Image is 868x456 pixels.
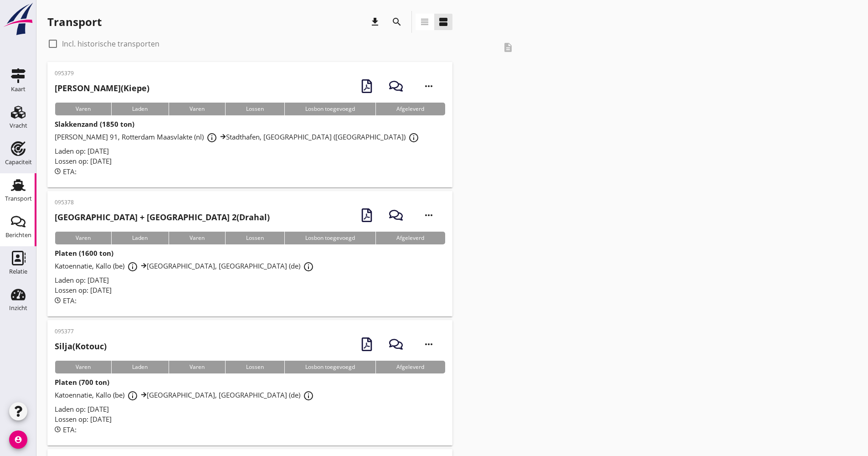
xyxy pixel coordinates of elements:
[303,390,314,401] i: info_outline
[9,430,27,449] i: account_circle
[55,211,270,223] h2: (Drahal)
[416,332,442,357] i: more_horiz
[303,261,314,272] i: info_outline
[111,103,168,115] div: Laden
[408,132,419,143] i: info_outline
[169,361,225,373] div: Varen
[55,212,236,223] strong: [GEOGRAPHIC_DATA] + [GEOGRAPHIC_DATA] 2
[416,202,442,228] i: more_horiz
[391,16,402,27] i: search
[370,16,380,27] i: download
[55,285,112,295] span: Lossen op: [DATE]
[47,15,102,29] div: Transport
[375,232,445,244] div: Afgeleverd
[5,232,31,238] div: Berichten
[63,296,77,305] span: ETA:
[47,191,452,316] a: 095378[GEOGRAPHIC_DATA] + [GEOGRAPHIC_DATA] 2(Drahal)VarenLadenVarenLossenLosbon toegevoegdAfgele...
[10,123,27,129] div: Vracht
[416,73,442,99] i: more_horiz
[111,232,168,244] div: Laden
[55,275,109,285] span: Laden op: [DATE]
[419,16,430,27] i: view_headline
[55,361,111,373] div: Varen
[225,361,284,373] div: Lossen
[55,261,317,270] span: Katoennatie, Kallo (be) [GEOGRAPHIC_DATA], [GEOGRAPHIC_DATA] (de)
[11,86,26,92] div: Kaart
[55,390,317,399] span: Katoennatie, Kallo (be) [GEOGRAPHIC_DATA], [GEOGRAPHIC_DATA] (de)
[375,361,445,373] div: Afgeleverd
[62,39,159,48] label: Incl. historische transporten
[55,156,112,166] span: Lossen op: [DATE]
[55,132,422,141] span: [PERSON_NAME] 91, Rotterdam Maasvlakte (nl) Stadthafen, [GEOGRAPHIC_DATA] ([GEOGRAPHIC_DATA])
[55,198,270,207] p: 095378
[55,340,107,352] h2: (Kotouc)
[47,62,452,187] a: 095379[PERSON_NAME](Kiepe)VarenLadenVarenLossenLosbon toegevoegdAfgeleverdSlakkenzand (1850 ton)[...
[2,2,35,36] img: logo-small.a267ee39.svg
[63,167,77,176] span: ETA:
[55,341,72,352] strong: Silja
[55,119,134,129] strong: Slakkenzand (1850 ton)
[169,103,225,115] div: Varen
[63,425,77,434] span: ETA:
[55,327,107,336] p: 095377
[9,269,27,275] div: Relatie
[55,83,121,93] strong: [PERSON_NAME]
[127,261,138,272] i: info_outline
[284,103,375,115] div: Losbon toegevoegd
[225,232,284,244] div: Lossen
[438,16,449,27] i: view_agenda
[55,404,109,414] span: Laden op: [DATE]
[55,378,109,387] strong: Platen (700 ton)
[55,146,109,155] span: Laden op: [DATE]
[47,320,452,446] a: 095377Silja(Kotouc)VarenLadenVarenLossenLosbon toegevoegdAfgeleverdPlaten (700 ton)Katoennatie, K...
[127,390,138,401] i: info_outline
[55,69,149,78] p: 095379
[55,103,111,115] div: Varen
[284,361,375,373] div: Losbon toegevoegd
[375,103,445,115] div: Afgeleverd
[169,232,225,244] div: Varen
[55,82,149,94] h2: (Kiepe)
[55,249,113,258] strong: Platen (1600 ton)
[55,415,112,424] span: Lossen op: [DATE]
[284,232,375,244] div: Losbon toegevoegd
[5,159,32,165] div: Capaciteit
[225,103,284,115] div: Lossen
[55,232,111,244] div: Varen
[5,196,32,202] div: Transport
[206,132,217,143] i: info_outline
[9,305,27,311] div: Inzicht
[111,361,168,373] div: Laden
